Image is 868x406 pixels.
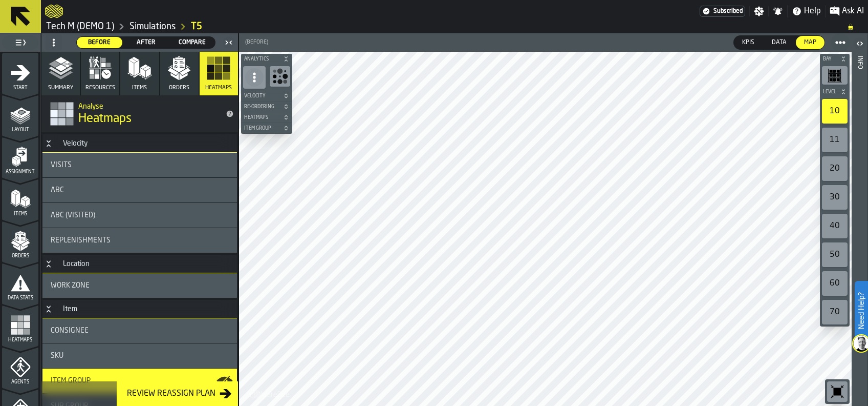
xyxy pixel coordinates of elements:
div: 50 [822,242,848,267]
div: thumb [77,37,122,48]
li: menu Assignment [2,137,38,178]
div: Velocity [57,139,94,148]
nav: Breadcrumb [45,21,864,33]
span: Assignment [2,169,38,175]
div: Title [51,211,229,219]
span: Item Group [242,126,281,131]
a: link-to-/wh/i/48b63d5b-7b01-4ac5-b36e-111296781b18 [129,21,176,32]
div: button-toolbar-undefined [820,240,850,269]
div: button-toolbar-undefined [820,212,850,240]
span: Bay [821,56,838,62]
svg: Show Congestion [272,68,288,85]
div: Title [51,281,229,290]
div: Title [51,186,229,194]
a: link-to-/wh/i/48b63d5b-7b01-4ac5-b36e-111296781b18/simulations/dff3a2cd-e2c8-47d3-a670-4d35f7897424 [191,21,202,32]
li: menu Items [2,179,38,220]
span: Level [821,89,838,95]
button: button-Review Reassign Plan [117,381,238,406]
label: button-toggle-Close me [222,36,236,49]
div: button-toolbar-undefined [820,64,850,87]
div: Title [51,377,229,385]
div: stat-Visits [42,153,237,177]
div: Title [51,352,229,360]
label: button-toggle-Settings [750,6,768,16]
span: Items [2,211,38,217]
div: button-toolbar-undefined [820,154,850,183]
label: button-toggle-Open [853,35,867,54]
label: button-switch-multi-Map [795,35,825,50]
span: (Before) [245,39,268,46]
div: stat-Consignee [42,318,237,343]
div: Title [51,161,229,169]
button: button- [241,101,292,112]
div: thumb [764,36,795,49]
div: stat-Replenishments [42,228,237,253]
div: 60 [822,271,848,296]
span: Heatmaps [78,111,132,127]
button: button- [241,91,292,101]
span: KPIs [738,38,758,47]
span: Map [800,38,820,47]
span: Resources [85,85,115,91]
a: logo-header [45,2,63,21]
div: Title [51,327,229,335]
div: stat-SKU [42,343,237,368]
span: Re-Ordering [242,104,281,110]
label: button-switch-multi-After [123,36,169,49]
li: menu Layout [2,95,38,136]
div: button-toolbar-undefined [820,269,850,298]
label: button-switch-multi-Data [763,35,795,50]
span: Analytics [242,56,281,62]
span: After [127,38,165,47]
div: Menu Subscription [700,6,745,17]
span: Work Zone [51,281,90,290]
div: stat-Work Zone [42,273,237,298]
li: menu Data Stats [2,263,38,304]
h2: Sub Title [78,100,218,111]
label: button-toggle-Help [788,5,825,17]
button: button- [241,112,292,123]
label: button-switch-multi-KPIs [733,35,763,50]
div: thumb [123,37,169,48]
span: Data Stats [2,295,38,301]
span: Before [81,38,118,47]
span: Item Group [51,377,91,385]
div: 11 [822,128,848,152]
div: 30 [822,185,848,210]
h3: title-section-Item [42,300,237,318]
div: Title [51,236,229,245]
span: Summary [48,85,73,91]
div: Review Reassign Plan [123,388,220,400]
label: button-switch-multi-Compare [169,36,215,49]
span: Layout [2,127,38,133]
a: logo-header [241,383,299,404]
span: Items [132,85,147,91]
span: Heatmaps [2,337,38,343]
span: Consignee [51,327,89,335]
a: link-to-/wh/i/48b63d5b-7b01-4ac5-b36e-111296781b18 [46,21,114,32]
span: Velocity [242,93,281,99]
span: Orders [2,253,38,259]
li: menu Heatmaps [2,305,38,346]
div: thumb [796,36,824,49]
label: button-toggle-Notifications [769,6,787,16]
label: button-toggle-Toggle Full Menu [2,35,38,50]
label: button-toggle-Show on Map [216,369,233,393]
li: menu Start [2,53,38,94]
span: Compare [173,38,211,47]
label: button-toggle-Ask AI [826,5,868,17]
span: Orders [169,85,189,91]
div: title-Heatmaps [41,95,238,132]
a: link-to-/wh/i/48b63d5b-7b01-4ac5-b36e-111296781b18/settings/billing [700,6,745,17]
svg: Reset zoom and position [829,383,845,400]
div: thumb [169,37,215,48]
header: Info [852,33,867,406]
div: Item [57,305,83,313]
label: button-switch-multi-Before [76,36,123,49]
span: Heatmaps [205,85,232,91]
